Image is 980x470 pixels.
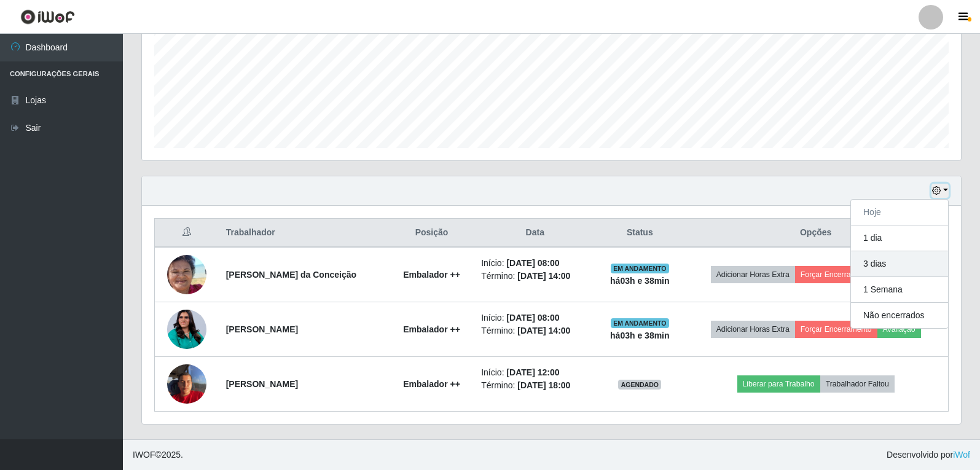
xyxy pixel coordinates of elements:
strong: [PERSON_NAME] [226,324,298,334]
strong: há 03 h e 38 min [610,331,670,340]
time: [DATE] 08:00 [506,258,559,268]
strong: há 03 h e 38 min [610,276,670,286]
img: CoreUI Logo [20,9,75,25]
strong: Embalador ++ [403,324,460,334]
th: Opções [683,219,948,248]
span: AGENDADO [618,380,661,390]
li: Término: [481,270,589,283]
span: EM ANDAMENTO [611,264,669,273]
strong: [PERSON_NAME] da Conceição [226,270,356,280]
button: Forçar Encerramento [795,266,877,283]
a: iWof [953,450,970,460]
button: Hoje [851,200,948,225]
time: [DATE] 12:00 [506,367,559,377]
th: Posição [390,219,474,248]
time: [DATE] 08:00 [506,313,559,323]
button: Forçar Encerramento [795,321,877,338]
li: Início: [481,257,589,270]
img: 1759149270278.jpeg [167,305,206,354]
img: 1759098448317.jpeg [167,232,206,318]
img: 1757435455970.jpeg [167,358,206,410]
button: 3 dias [851,251,948,277]
strong: Embalador ++ [403,379,460,389]
button: Liberar para Trabalho [737,375,820,393]
time: [DATE] 14:00 [517,326,570,335]
button: Avaliação [877,321,921,338]
time: [DATE] 14:00 [517,271,570,281]
span: EM ANDAMENTO [611,318,669,328]
span: © 2025 . [133,448,183,461]
button: 1 Semana [851,277,948,303]
strong: [PERSON_NAME] [226,379,298,389]
li: Início: [481,311,589,324]
time: [DATE] 18:00 [517,380,570,390]
th: Data [474,219,596,248]
li: Início: [481,366,589,379]
span: IWOF [133,450,155,460]
button: Adicionar Horas Extra [711,266,795,283]
th: Trabalhador [219,219,390,248]
button: Não encerrados [851,303,948,328]
button: Trabalhador Faltou [820,375,895,393]
button: 1 dia [851,225,948,251]
li: Término: [481,324,589,337]
strong: Embalador ++ [403,270,460,280]
button: Adicionar Horas Extra [711,321,795,338]
li: Término: [481,379,589,392]
th: Status [596,219,683,248]
span: Desenvolvido por [887,448,970,461]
